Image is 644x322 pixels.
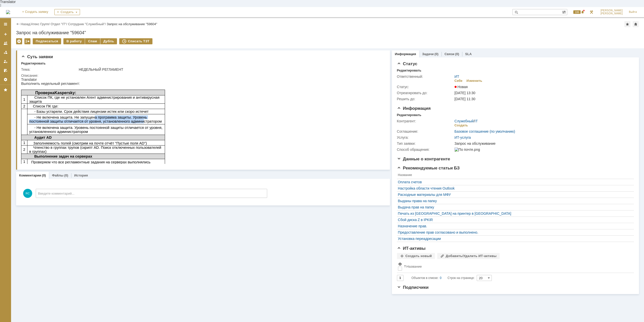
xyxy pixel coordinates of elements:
[412,276,438,280] span: Объектов в списке:
[19,173,41,177] a: Комментарии
[31,22,49,26] a: Атекс Групп
[21,22,30,26] a: Назад
[68,22,105,26] a: Сотрудник "Служебный"
[21,74,382,78] div: Описание:
[397,135,454,139] div: Услуга:
[8,38,141,46] span: - Не включена защита. Не запущена программа защиты. Уровень постоянной защиты отличается от уровн...
[13,77,71,81] span: Выполнение задач на серверах
[455,91,475,95] span: [DATE] 13:30
[79,67,381,71] div: НЕДЕЛЬНЫЙ РЕГЛАМЕНТ
[398,199,630,203] a: Выданы права на папку
[570,7,585,17] div: Открыть панель уведомлений
[624,21,630,27] div: Добавить в избранное
[397,157,450,161] span: Данные о контрагенте
[8,32,128,36] span: - Базы устарели. Срок действия лицензии истек или скоро истечет
[54,9,80,15] div: Создать
[397,148,454,152] div: Способ обращения:
[398,224,630,228] a: Назначение прав.
[455,79,463,83] div: Себе
[455,75,459,79] a: ИТ
[33,13,54,17] span: Kaspersky
[398,180,630,184] a: Оплата счетов
[397,113,421,117] div: Редактировать
[2,82,4,86] span: 1
[597,7,626,17] a: [PERSON_NAME][PERSON_NAME]
[30,22,31,26] div: |
[31,22,51,26] div: /
[397,246,426,251] span: ИТ-активы
[8,68,140,76] span: Членство в группах трупов (скрипт AD. Поиск отключенных пользователей в группах)
[455,129,515,133] a: Базовое соглашение (по умолчанию)
[633,21,639,27] div: Сделать домашней страницей
[397,75,454,79] div: Ответственный:
[455,135,471,139] a: ИТ-услуга
[440,275,441,281] div: 0
[19,7,51,17] a: + Создать заявку
[8,83,129,87] span: Проверяем что все регламентные задания на серверах выполнялись
[107,22,157,26] div: Запрос на обслуживание "59604"
[395,52,416,56] a: Информация
[21,67,78,71] div: Тема:
[16,38,22,44] div: Удалить
[412,275,475,281] i: Строк на странице:
[573,10,581,14] span: 106
[24,38,30,44] div: Работа с массовостью
[8,64,126,68] span: Заполняемость полей (смотрим на почте отчёт "Пустые поля AD")
[14,13,55,17] span: Проверка :
[397,106,431,111] span: Информация
[455,52,459,56] div: (0)
[64,173,68,177] div: (0)
[397,119,454,123] div: Контрагент:
[13,58,30,62] span: Аудит AD
[397,166,460,170] span: Рекомендуемые статьи БЗ
[2,66,10,75] a: Мои согласования
[2,70,4,74] span: 2
[600,9,623,12] span: [PERSON_NAME]
[397,61,417,66] span: Статус
[398,218,630,222] div: Сбой диска Z в IPKIR
[455,97,475,101] span: [DATE] 11:30
[42,173,46,177] div: (0)
[407,265,422,268] div: Название
[397,141,454,146] div: Тип заявки:
[51,22,66,26] a: Отдел "IT"
[68,22,107,26] div: /
[2,27,4,31] span: 2
[397,172,631,179] th: Название
[2,76,10,84] a: Настройки
[434,52,438,56] div: (0)
[398,211,630,216] a: Печать из [GEOGRAPHIC_DATA] на принтер в [GEOGRAPHIC_DATA]
[398,186,630,190] a: Настройка области чтения Outlook
[6,10,10,14] a: Перейти на домашнюю страницу
[397,85,454,89] div: Статус:
[2,30,10,38] a: Создать заявку
[626,7,640,17] a: Выйти
[2,48,10,56] a: Заявки в моей ответственности
[51,22,68,26] div: /
[21,54,53,59] span: Суть заявки
[455,85,468,89] span: Новая
[455,119,478,123] div: /
[422,52,434,56] a: Задачи
[398,262,402,266] span: Настройки
[397,129,454,133] div: Соглашение:
[397,91,454,95] div: Отреагировать до:
[74,173,88,177] a: История
[562,9,567,14] span: Расширенный поиск
[455,148,480,152] img: По почте.png
[466,79,482,83] div: Изменить
[8,18,138,26] span: Список ПК, где не установлен Агент администрирования и антивирусная защита
[588,9,594,15] a: Перейти в интерфейс администратора
[16,30,639,35] div: Запрос на обслуживание "59604"
[398,193,630,197] a: Расходные материалы для МФУ
[8,48,141,56] span: - Не включена защита. Уровень постоянной защиты отличается от уровня, установленного администратором
[398,230,630,234] a: Предоставление прав согласовано и выполнено.
[465,52,472,56] a: SLA
[398,205,630,209] a: Выдача прав на папку
[6,10,10,14] img: logo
